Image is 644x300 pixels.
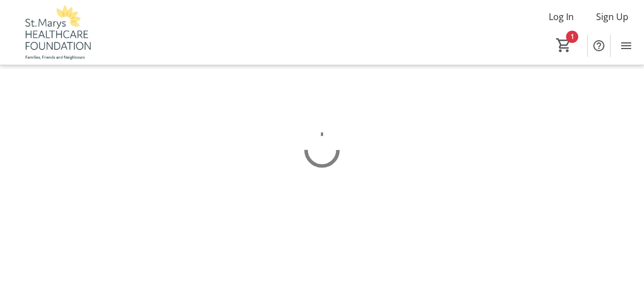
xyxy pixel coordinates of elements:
button: Cart [554,35,574,55]
span: Log In [549,10,574,23]
span: Sign Up [596,10,628,23]
img: St. Marys Healthcare Foundation's Logo [7,4,106,60]
button: Help [588,35,610,57]
button: Menu [615,35,637,57]
button: Sign Up [587,8,637,26]
button: Log In [540,8,583,26]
